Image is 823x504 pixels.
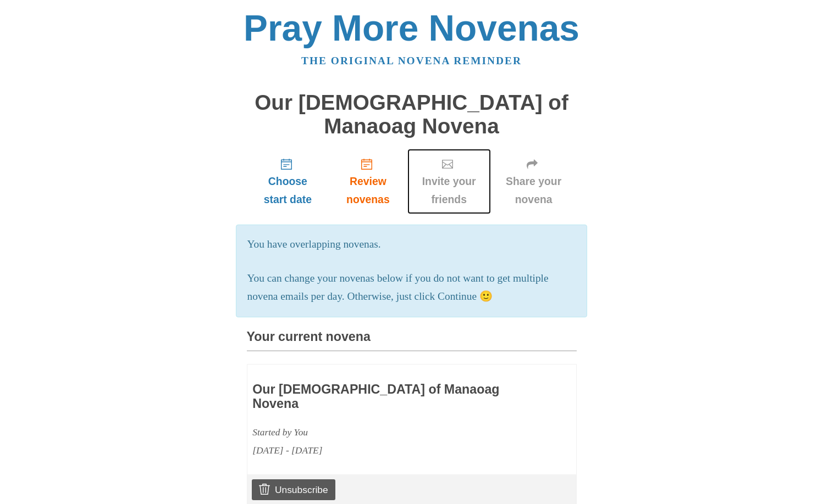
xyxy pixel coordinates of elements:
[247,236,576,254] p: You have overlapping novenas.
[252,383,506,411] h3: Our [DEMOGRAPHIC_DATA] of Manaoag Novena
[252,441,506,460] div: [DATE] - [DATE]
[340,172,396,209] span: Review novenas
[418,172,480,209] span: Invite your friends
[252,423,506,441] div: Started by You
[301,55,522,66] a: The original novena reminder
[258,172,318,209] span: Choose start date
[247,91,577,138] h1: Our [DEMOGRAPHIC_DATA] of Manaoag Novena
[247,149,329,214] a: Choose start date
[502,172,566,209] span: Share your novena
[252,479,335,500] a: Unsubscribe
[329,149,407,214] a: Review novenas
[407,149,491,214] a: Invite your friends
[491,149,577,214] a: Share your novena
[247,270,576,306] p: You can change your novenas below if you do not want to get multiple novena emails per day. Other...
[244,8,579,48] a: Pray More Novenas
[247,330,577,351] h3: Your current novena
